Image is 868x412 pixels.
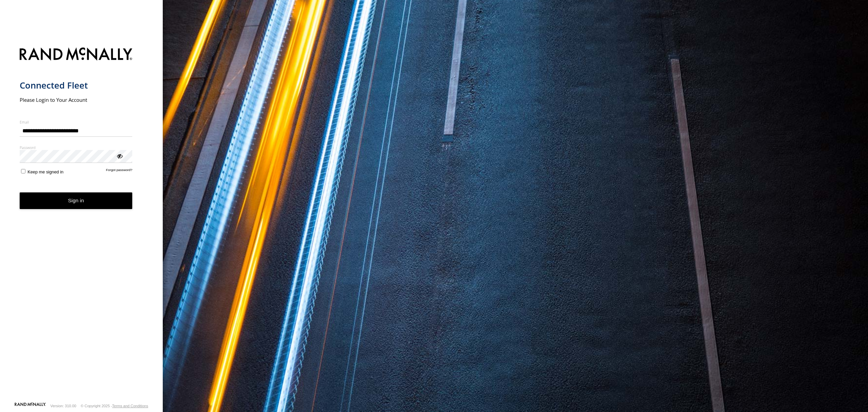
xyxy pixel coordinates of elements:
form: main [20,43,143,402]
div: © Copyright 2025 - [81,404,148,408]
label: Password [20,145,133,150]
h1: Connected Fleet [20,80,133,91]
span: Keep me signed in [27,169,63,174]
div: Version: 310.00 [51,404,76,408]
a: Terms and Conditions [112,404,148,408]
a: Visit our Website [15,402,46,409]
h2: Please Login to Your Account [20,96,133,103]
div: ViewPassword [116,152,123,159]
input: Keep me signed in [21,169,25,173]
a: Forgot password? [106,168,133,174]
button: Sign in [20,192,133,209]
img: Rand McNally [20,46,133,63]
label: Email [20,119,133,125]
